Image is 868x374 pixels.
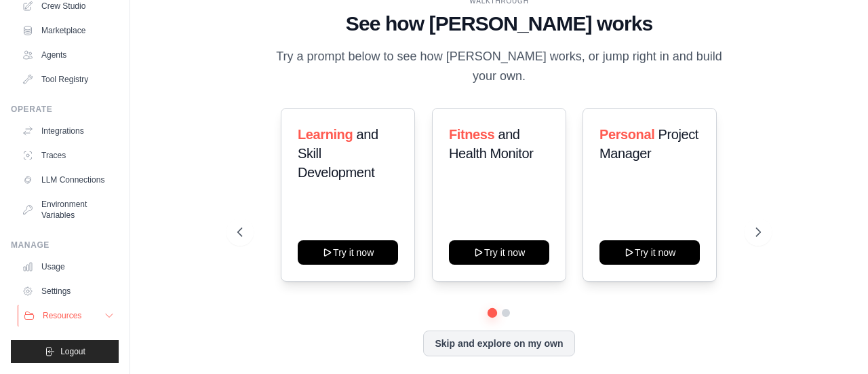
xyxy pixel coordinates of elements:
[11,240,119,250] div: Manage
[16,44,119,66] a: Agents
[16,280,119,302] a: Settings
[18,305,120,326] button: Resources
[16,193,119,226] a: Environment Variables
[43,310,81,321] span: Resources
[423,331,574,356] button: Skip and explore on my own
[298,240,398,265] button: Try it now
[298,127,378,180] span: and Skill Development
[11,340,119,363] button: Logout
[16,69,119,90] a: Tool Registry
[16,120,119,142] a: Integrations
[11,104,119,115] div: Operate
[800,309,868,374] iframe: Chat Widget
[16,145,119,166] a: Traces
[16,169,119,191] a: LLM Connections
[16,256,119,278] a: Usage
[271,47,727,87] p: Try a prompt below to see how [PERSON_NAME] works, or jump right in and build your own.
[449,127,494,142] span: Fitness
[449,240,549,265] button: Try it now
[298,127,353,142] span: Learning
[237,12,760,36] h1: See how [PERSON_NAME] works
[599,240,700,265] button: Try it now
[16,20,119,41] a: Marketplace
[60,346,85,357] span: Logout
[599,127,654,142] span: Personal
